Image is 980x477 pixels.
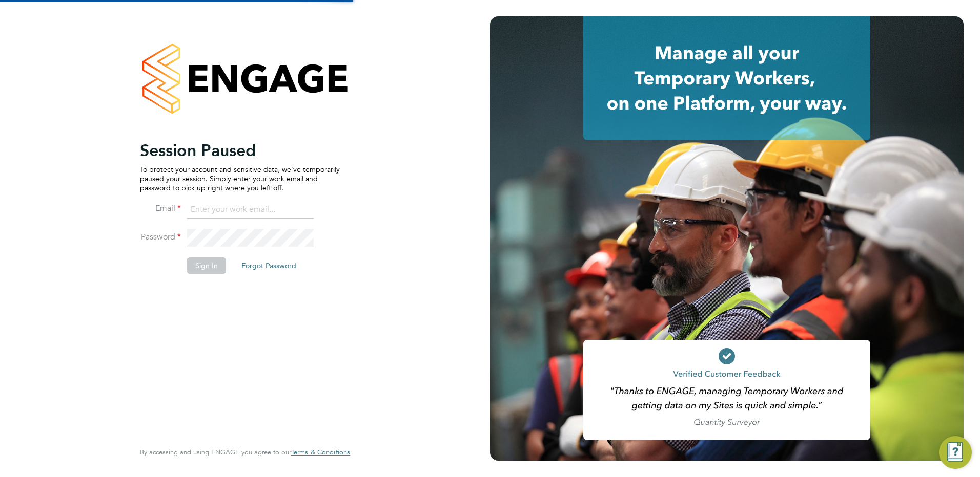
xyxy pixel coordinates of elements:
[291,448,350,457] span: Terms & Conditions
[233,257,304,274] button: Forgot Password
[140,232,181,243] label: Password
[187,257,226,274] button: Sign In
[140,203,181,214] label: Email
[187,201,314,219] input: Enter your work email...
[939,436,972,469] button: Engage Resource Center
[140,448,350,457] span: By accessing and using ENGAGE you agree to our
[140,165,340,193] p: To protect your account and sensitive data, we've temporarily paused your session. Simply enter y...
[291,448,350,457] a: Terms & Conditions
[140,140,340,161] h2: Session Paused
